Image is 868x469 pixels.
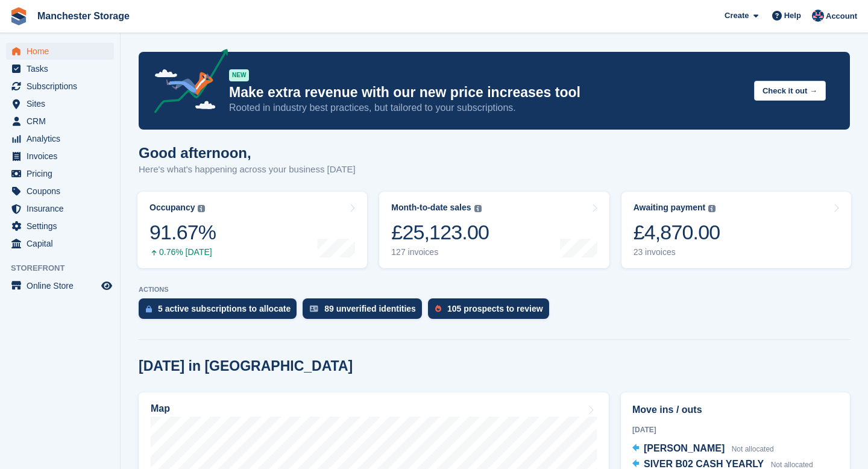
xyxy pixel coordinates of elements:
[27,113,99,130] span: CRM
[771,461,813,469] span: Not allocated
[634,247,720,257] div: 23 invoices
[6,235,114,252] a: menu
[27,165,99,182] span: Pricing
[310,305,318,312] img: verify_identity-adf6edd0f0f0b5bbfe63781bf79b02c33cf7c696d77639b501bdc392416b5a36.svg
[6,200,114,217] a: menu
[158,304,291,313] div: 5 active subscriptions to allocate
[826,10,857,22] span: Account
[474,205,482,212] img: icon-info-grey-7440780725fd019a000dd9b08b2336e03edf1995a4989e88bcd33f0948082b44.svg
[27,130,99,147] span: Analytics
[6,60,114,77] a: menu
[391,247,489,257] div: 127 invoices
[139,286,850,294] p: ACTIONS
[6,113,114,130] a: menu
[754,81,826,101] button: Check it out →
[27,183,99,200] span: Coupons
[27,200,99,217] span: Insurance
[6,78,114,95] a: menu
[644,459,764,469] span: SIVER B02 CASH YEARLY
[6,43,114,60] a: menu
[27,43,99,60] span: Home
[33,6,134,26] a: Manchester Storage
[632,424,838,435] div: [DATE]
[428,298,555,325] a: 105 prospects to review
[6,183,114,200] a: menu
[6,277,114,294] a: menu
[149,203,195,213] div: Occupancy
[10,7,28,25] img: stora-icon-8386f47178a22dfd0bd8f6a31ec36ba5ce8667c1dd55bd0f319d3a0aa187defe.svg
[634,220,720,245] div: £4,870.00
[229,69,249,81] div: NEW
[146,305,152,313] img: active_subscription_to_allocate_icon-d502201f5373d7db506a760aba3b589e785aa758c864c3986d89f69b8ff3...
[99,279,114,293] a: Preview store
[6,148,114,165] a: menu
[447,304,543,313] div: 105 prospects to review
[137,192,367,268] a: Occupancy 91.67% 0.76% [DATE]
[644,443,725,453] span: [PERSON_NAME]
[391,203,471,213] div: Month-to-date sales
[139,298,303,325] a: 5 active subscriptions to allocate
[6,218,114,234] a: menu
[391,220,489,245] div: £25,123.00
[27,218,99,234] span: Settings
[139,163,356,177] p: Here's what's happening across your business [DATE]
[6,95,114,112] a: menu
[198,205,205,212] img: icon-info-grey-7440780725fd019a000dd9b08b2336e03edf1995a4989e88bcd33f0948082b44.svg
[379,192,609,268] a: Month-to-date sales £25,123.00 127 invoices
[435,305,441,312] img: prospect-51fa495bee0391a8d652442698ab0144808aea92771e9ea1ae160a38d050c398.svg
[139,358,353,374] h2: [DATE] in [GEOGRAPHIC_DATA]
[6,165,114,182] a: menu
[27,95,99,112] span: Sites
[149,220,216,245] div: 91.67%
[151,403,170,414] h2: Map
[784,10,801,22] span: Help
[27,78,99,95] span: Subscriptions
[27,277,99,294] span: Online Store
[708,205,715,212] img: icon-info-grey-7440780725fd019a000dd9b08b2336e03edf1995a4989e88bcd33f0948082b44.svg
[27,148,99,165] span: Invoices
[27,60,99,77] span: Tasks
[229,84,744,101] p: Make extra revenue with our new price increases tool
[632,441,774,457] a: [PERSON_NAME] Not allocated
[27,235,99,252] span: Capital
[725,10,749,22] span: Create
[303,298,428,325] a: 89 unverified identities
[732,445,774,453] span: Not allocated
[11,262,120,274] span: Storefront
[139,145,356,161] h1: Good afternoon,
[324,304,416,313] div: 89 unverified identities
[144,49,228,118] img: price-adjustments-announcement-icon-8257ccfd72463d97f412b2fc003d46551f7dbcb40ab6d574587a9cd5c0d94...
[229,101,744,115] p: Rooted in industry best practices, but tailored to your subscriptions.
[632,403,838,417] h2: Move ins / outs
[621,192,851,268] a: Awaiting payment £4,870.00 23 invoices
[634,203,706,213] div: Awaiting payment
[149,247,216,257] div: 0.76% [DATE]
[6,130,114,147] a: menu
